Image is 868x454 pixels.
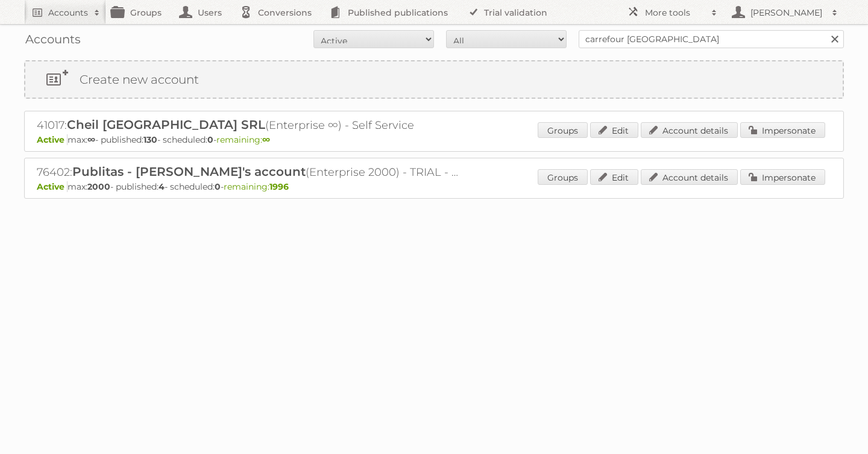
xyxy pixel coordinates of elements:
[641,169,738,185] a: Account details
[645,7,705,19] h2: More tools
[747,7,826,19] h2: [PERSON_NAME]
[48,7,88,19] h2: Accounts
[538,169,588,185] a: Groups
[72,164,306,179] span: Publitas - [PERSON_NAME]'s account
[37,164,459,180] h2: 76402: (Enterprise 2000) - TRIAL - Self Service
[538,122,588,138] a: Groups
[37,134,68,145] span: Active
[143,134,157,145] strong: 130
[37,117,459,133] h2: 41017: (Enterprise ∞) - Self Service
[262,134,270,145] strong: ∞
[224,181,289,192] span: remaining:
[37,181,831,192] p: max: - published: - scheduled: -
[67,117,265,132] span: Cheil [GEOGRAPHIC_DATA] SRL
[87,181,110,192] strong: 2000
[216,134,270,145] span: remaining:
[269,181,289,192] strong: 1996
[37,181,68,192] span: Active
[25,61,843,98] a: Create new account
[641,122,738,138] a: Account details
[87,134,95,145] strong: ∞
[37,134,831,145] p: max: - published: - scheduled: -
[207,134,213,145] strong: 0
[590,169,638,185] a: Edit
[215,181,221,192] strong: 0
[159,181,165,192] strong: 4
[590,122,638,138] a: Edit
[740,169,825,185] a: Impersonate
[740,122,825,138] a: Impersonate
